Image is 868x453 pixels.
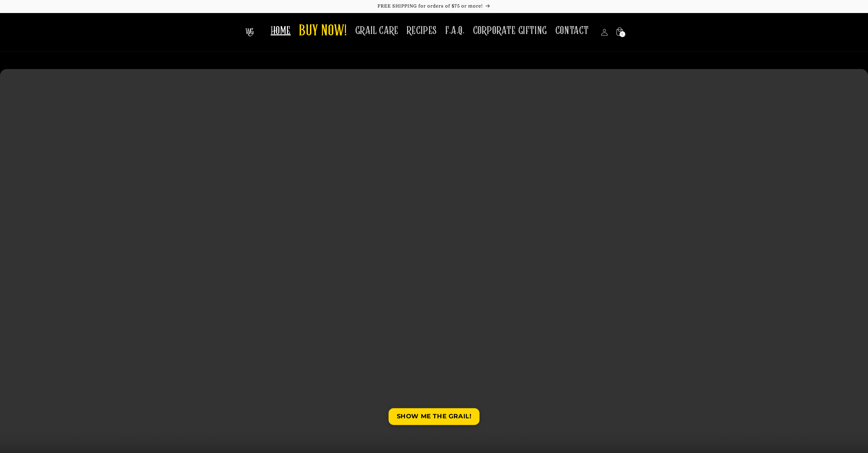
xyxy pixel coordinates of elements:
[389,408,480,425] a: SHOW ME THE GRAIL!
[403,20,441,42] a: RECIPES
[469,20,551,42] a: CORPORATE GIFTING
[245,28,254,36] img: The Whiskey Grail
[355,24,398,37] span: GRAIL CARE
[473,24,547,37] span: CORPORATE GIFTING
[351,20,403,42] a: GRAIL CARE
[295,18,351,45] a: BUY NOW!
[555,24,589,37] span: CONTACT
[445,24,465,37] span: F.A.Q.
[407,24,437,37] span: RECIPES
[622,31,623,37] span: 1
[7,3,861,9] p: FREE SHIPPING for orders of $75 or more!
[271,24,291,37] span: HOME
[441,20,469,42] a: F.A.Q.
[551,20,593,42] a: CONTACT
[299,22,347,41] span: BUY NOW!
[267,20,295,42] a: HOME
